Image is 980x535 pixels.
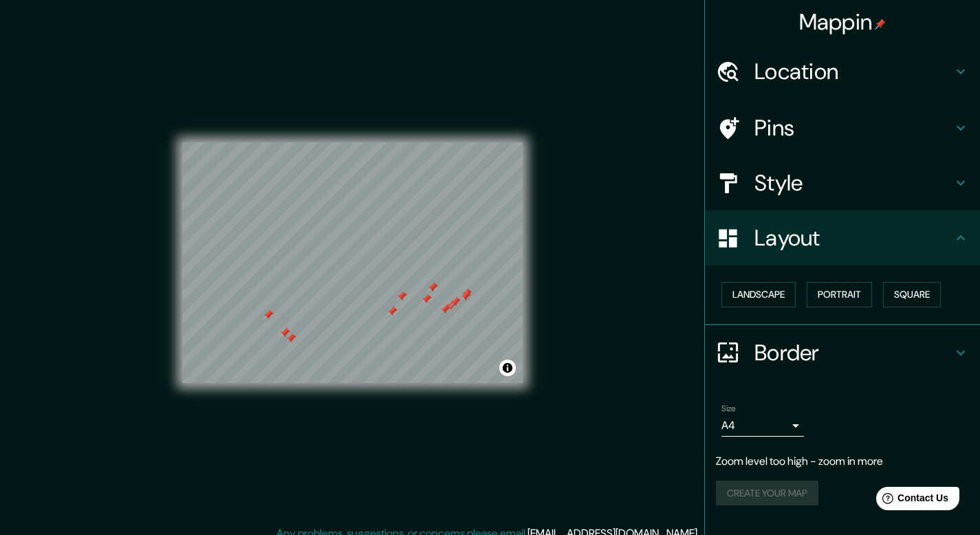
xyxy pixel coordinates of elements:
div: A4 [721,415,804,437]
canvas: Map [182,142,523,383]
h4: Style [754,169,952,197]
h4: Layout [754,224,952,252]
img: pin-icon.png [875,19,886,30]
label: Size [721,402,736,414]
div: Layout [705,210,980,265]
div: Location [705,44,980,99]
h4: Border [754,339,952,367]
div: Style [705,155,980,210]
button: Portrait [807,282,872,307]
p: Zoom level too high - zoom in more [716,453,969,470]
h4: Pins [754,114,952,142]
iframe: Help widget launcher [858,481,965,520]
button: Square [883,282,941,307]
div: Pins [705,100,980,155]
h4: Mappin [799,8,886,36]
h4: Location [754,58,952,85]
button: Toggle attribution [499,360,516,376]
div: Border [705,325,980,380]
button: Landscape [721,282,796,307]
